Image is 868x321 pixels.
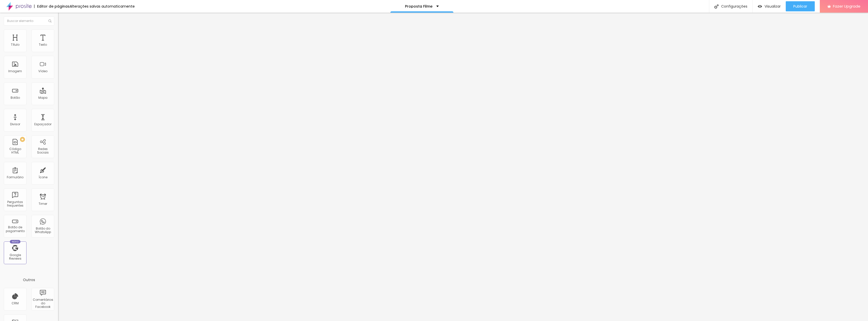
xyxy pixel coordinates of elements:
div: Botão do WhatsApp [33,227,53,234]
div: Título [11,43,19,46]
div: Timer [39,202,47,206]
p: Proposta Filme [405,5,432,8]
button: Publicar [786,1,815,11]
div: Divisor [10,122,20,126]
div: Imagem [8,69,22,73]
div: Novo [10,240,21,243]
div: CRM [12,302,19,305]
button: Visualizar [753,1,786,11]
span: Fazer Upgrade [833,4,860,8]
div: Comentários do Facebook [33,298,53,309]
div: Botão de pagamento [5,226,25,233]
div: Ícone [39,176,47,179]
div: Perguntas frequentes [5,200,25,208]
div: Redes Sociais [33,147,53,155]
div: Botão [11,96,20,100]
div: Texto [39,43,47,46]
div: Mapa [38,96,47,100]
div: Formulário [7,176,23,179]
span: Publicar [793,4,807,8]
span: Visualizar [765,4,781,8]
img: Icone [48,19,51,22]
div: Alterações salvas automaticamente [70,5,135,8]
img: view-1.svg [758,4,762,9]
iframe: Editor [58,13,868,321]
div: Vídeo [38,69,47,73]
img: Icone [714,4,719,9]
input: Buscar elemento [4,16,54,26]
div: Código HTML [5,147,25,155]
div: Espaçador [34,122,51,126]
div: Google Reviews [5,253,25,261]
div: Editor de páginas [34,5,70,8]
